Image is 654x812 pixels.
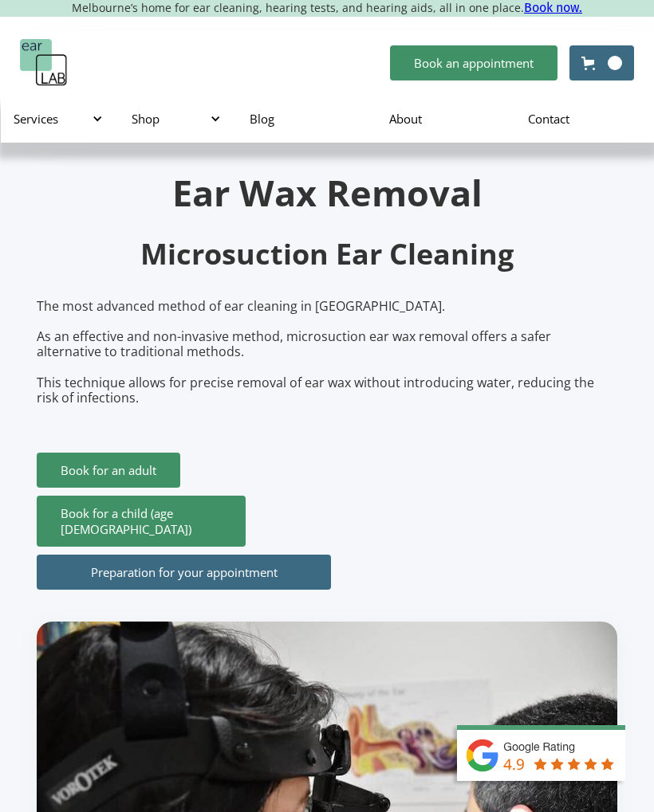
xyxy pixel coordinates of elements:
[14,111,100,127] div: Services
[376,96,515,142] a: About
[119,95,237,143] div: Shop
[37,555,331,590] a: Preparation for your appointment
[132,111,218,127] div: Shop
[37,299,617,406] p: The most advanced method of ear cleaning in [GEOGRAPHIC_DATA]. As an effective and non-invasive m...
[237,96,376,142] a: Blog
[569,45,634,80] a: Open cart containing items
[390,45,557,80] a: Book an appointment
[37,453,180,488] a: Book for an adult
[37,496,246,547] a: Book for a child (age [DEMOGRAPHIC_DATA])
[1,95,119,143] div: Services
[37,236,617,273] h2: Microsuction Ear Cleaning
[515,96,654,142] a: Contact
[37,175,617,210] h1: Ear Wax Removal
[20,39,68,87] a: home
